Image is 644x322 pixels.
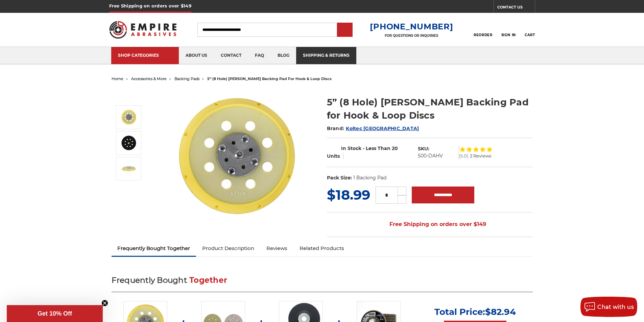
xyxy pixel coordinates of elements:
[327,187,370,203] span: $18.99
[474,33,492,37] span: Reorder
[418,145,429,152] dt: SKU:
[525,22,535,37] a: Cart
[189,275,227,285] span: Together
[346,125,419,131] a: Koltec [GEOGRAPHIC_DATA]
[370,22,453,31] a: [PHONE_NUMBER]
[373,218,486,231] span: Free Shipping on orders over $149
[101,300,108,306] button: Close teaser
[7,305,103,322] div: Get 10% OffClose teaser
[418,152,443,159] dd: 500-DAHV
[109,17,177,43] img: Empire Abrasives
[131,76,167,81] a: accessories & more
[338,23,352,37] input: Submit
[271,47,296,64] a: blog
[296,47,356,64] a: shipping & returns
[179,47,214,64] a: about us
[353,174,386,181] dd: 1 Backing Pad
[327,125,344,131] span: Brand:
[169,89,305,224] img: 5” (8 Hole) DA Sander Backing Pad for Hook & Loop Discs
[112,241,196,256] a: Frequently Bought Together
[363,145,390,151] span: - Less Than
[118,53,172,58] div: SHOP CATEGORIES
[112,275,187,285] span: Frequently Bought
[293,241,350,256] a: Related Products
[501,33,516,37] span: Sign In
[474,22,492,37] a: Reorder
[525,33,535,37] span: Cart
[196,241,260,256] a: Product Description
[112,76,123,81] a: home
[214,47,248,64] a: contact
[327,153,340,159] span: Units
[370,33,453,38] p: FOR QUESTIONS OR INQUIRIES
[580,297,637,317] button: Chat with us
[120,109,137,126] img: 5” (8 Hole) DA Sander Backing Pad for Hook & Loop Discs
[260,241,293,256] a: Reviews
[470,154,491,158] span: 2 Reviews
[434,306,516,317] p: Total Price:
[497,3,535,13] a: CONTACT US
[120,160,137,177] img: 5” (8 Hole) DA Sander Backing Pad for Hook & Loop Discs
[327,174,352,181] dt: Pack Size:
[207,76,332,81] span: 5” (8 hole) [PERSON_NAME] backing pad for hook & loop discs
[248,47,271,64] a: faq
[174,76,199,81] a: backing pads
[120,134,137,151] img: 5” (8 Hole) DA Sander Backing Pad for Hook & Loop Discs
[392,145,398,151] span: 20
[459,154,468,158] span: (5.0)
[38,310,72,317] span: Get 10% Off
[341,145,361,151] span: In Stock
[597,304,634,310] span: Chat with us
[327,96,533,122] h1: 5” (8 Hole) [PERSON_NAME] Backing Pad for Hook & Loop Discs
[485,306,516,317] span: $82.94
